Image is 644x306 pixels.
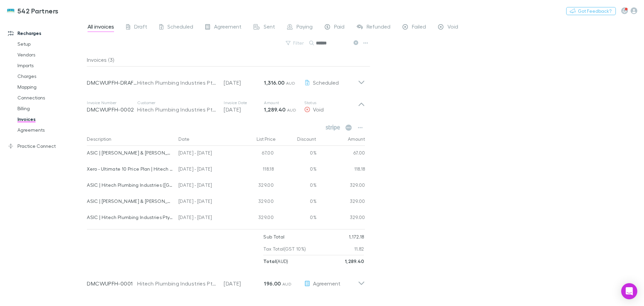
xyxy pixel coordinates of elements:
div: [DATE] - [DATE] [176,178,236,194]
div: Hitech Plumbing Industries Pty Ltd [137,279,217,288]
strong: 1,289.40 [264,106,285,113]
button: Got Feedback? [566,7,616,15]
span: Sent [264,23,275,32]
div: Invoice NumberDMCWUPFH-0002CustomerHitech Plumbing Industries Pty LtdInvoice Date[DATE]Amount1,28... [82,93,370,120]
div: ASIC | [PERSON_NAME] & [PERSON_NAME] PROPERTY HOLDINGS 2 PTY. LTD. [87,146,173,160]
p: DMCWUPFH-0002 [87,105,137,114]
span: Refunded [367,23,390,32]
div: 118.18 [236,162,276,178]
p: 11.82 [354,243,364,255]
a: Charges [11,71,91,82]
h3: 542 Partners [17,7,59,15]
div: [DATE] - [DATE] [176,210,236,226]
div: 329.00 [236,210,276,226]
div: 0% [276,194,317,210]
span: Paid [334,23,344,32]
p: Customer [137,100,217,105]
div: 0% [276,178,317,194]
a: Vendors [11,49,91,60]
p: 1,172.18 [349,231,364,243]
span: Paying [297,23,313,32]
div: 329.00 [236,178,276,194]
strong: 196.00 [264,280,281,287]
button: Filter [282,39,308,47]
span: AUD [286,81,295,86]
span: Void [447,23,458,32]
div: Open Intercom Messenger [621,283,637,299]
p: Status [304,100,358,105]
p: [DATE] [224,105,264,114]
div: 0% [276,146,317,162]
span: AUD [282,281,291,287]
a: Practice Connect [1,141,91,151]
a: Billing [11,103,91,114]
div: Hitech Plumbing Industries Pty Ltd [137,79,217,87]
div: ASIC | [PERSON_NAME] & [PERSON_NAME] PROPERTY HOLDINGS PTY LTD [87,194,173,208]
span: Draft [134,23,147,32]
a: Invoices [11,114,91,125]
p: Tax Total (GST 10%) [263,243,306,255]
a: 542 Partners [3,3,63,19]
span: Scheduled [313,79,339,86]
a: Imports [11,60,91,71]
div: 118.18 [317,162,365,178]
p: DMCWUPFH-DRAFT [87,79,137,87]
div: 67.00 [317,146,365,162]
div: [DATE] - [DATE] [176,194,236,210]
span: All invoices [88,23,114,32]
p: Sub Total [263,231,284,243]
div: ASIC | Hitech Plumbing Industries Pty Ltd [87,210,173,224]
div: DMCWUPFH-0001Hitech Plumbing Industries Pty Ltd[DATE]196.00 AUDAgreement [82,267,370,294]
span: Void [313,106,324,113]
a: Setup [11,39,91,49]
span: Agreement [214,23,241,32]
a: Mapping [11,82,91,92]
p: ( AUD ) [263,255,288,267]
div: DMCWUPFH-DRAFTHitech Plumbing Industries Pty Ltd[DATE]1,316.00 AUDScheduled [82,67,370,93]
div: 67.00 [236,146,276,162]
a: Agreements [11,125,91,135]
span: Scheduled [167,23,193,32]
strong: 1,289.40 [345,258,364,264]
div: 329.00 [317,210,365,226]
p: [DATE] [224,279,264,288]
div: [DATE] - [DATE] [176,146,236,162]
span: Failed [412,23,426,32]
div: 329.00 [236,194,276,210]
strong: 1,316.00 [264,79,284,86]
span: AUD [287,107,296,113]
p: Amount [264,100,304,105]
a: Recharges [1,28,91,39]
div: Hitech Plumbing Industries Pty Ltd [137,105,217,114]
div: Xero - Ultimate 10 Price Plan | Hitech Plumbing Industries ([GEOGRAPHIC_DATA]) Pty Ltd [87,162,173,176]
div: 0% [276,210,317,226]
p: Invoice Date [224,100,264,105]
div: [DATE] - [DATE] [176,162,236,178]
div: 0% [276,162,317,178]
p: [DATE] [224,79,264,87]
p: Invoice Number [87,100,137,105]
div: 329.00 [317,178,365,194]
a: Connections [11,92,91,103]
div: 329.00 [317,194,365,210]
div: ASIC | Hitech Plumbing Industries ([GEOGRAPHIC_DATA]) Pty Ltd [87,178,173,192]
strong: Total [263,258,276,264]
img: 542 Partners's Logo [7,7,15,15]
span: Agreement [313,280,340,287]
p: DMCWUPFH-0001 [87,279,137,288]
